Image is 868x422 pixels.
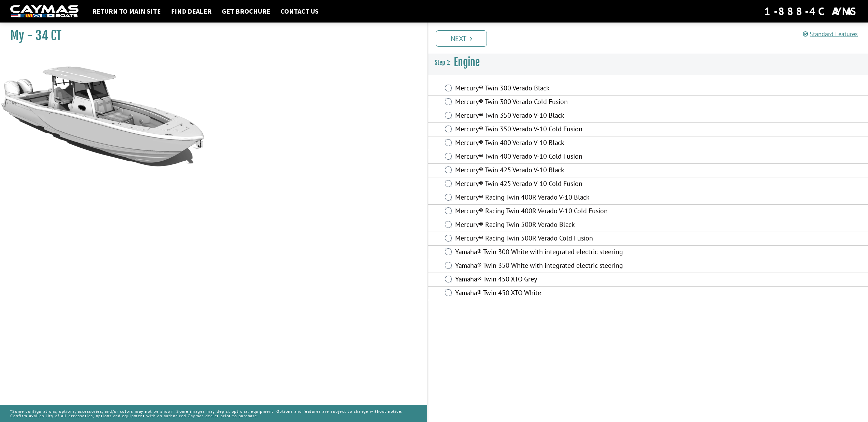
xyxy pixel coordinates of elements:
[10,5,78,18] img: white-logo-c9c8dbefe5ff5ceceb0f0178aa75bf4bb51f6bca0971e226c86eb53dfe498488.png
[455,152,703,162] label: Mercury® Twin 400 Verado V-10 Cold Fusion
[455,248,703,258] label: Yamaha® Twin 300 White with integrated electric steering
[10,406,417,421] p: *Some configurations, options, accessories, and/or colors may not be shown. Some images may depic...
[89,7,164,16] a: Return to main site
[455,166,703,176] label: Mercury® Twin 425 Verado V-10 Black
[277,7,322,16] a: Contact Us
[434,29,868,47] ul: Pagination
[455,207,703,217] label: Mercury® Racing Twin 400R Verado V-10 Cold Fusion
[168,7,215,16] a: Find Dealer
[455,111,703,121] label: Mercury® Twin 350 Verado V-10 Black
[218,7,274,16] a: Get Brochure
[455,125,703,135] label: Mercury® Twin 350 Verado V-10 Cold Fusion
[428,50,868,75] h3: Engine
[455,275,703,285] label: Yamaha® Twin 450 XTO Grey
[455,139,703,148] label: Mercury® Twin 400 Verado V-10 Black
[455,220,703,230] label: Mercury® Racing Twin 500R Verado Black
[455,179,703,189] label: Mercury® Twin 425 Verado V-10 Cold Fusion
[764,4,858,19] div: 1-888-4CAYMAS
[10,28,410,43] h1: My - 34 CT
[455,234,703,244] label: Mercury® Racing Twin 500R Verado Cold Fusion
[436,30,487,47] a: Next
[455,193,703,203] label: Mercury® Racing Twin 400R Verado V-10 Black
[455,84,703,94] label: Mercury® Twin 300 Verado Black
[455,289,703,299] label: Yamaha® Twin 450 XTO White
[455,98,703,107] label: Mercury® Twin 300 Verado Cold Fusion
[455,261,703,271] label: Yamaha® Twin 350 White with integrated electric steering
[803,30,858,38] a: Standard Features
